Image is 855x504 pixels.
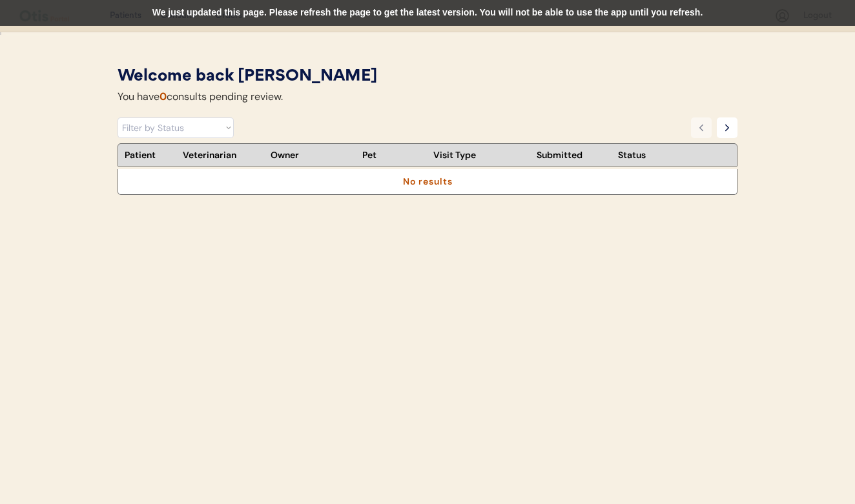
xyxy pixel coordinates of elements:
div: Pet [362,150,427,159]
div: Visit Type [433,150,530,159]
div: Patient [125,150,176,159]
div: You have consults pending review. [118,89,283,105]
div: Welcome back [PERSON_NAME] [118,65,737,89]
div: Owner [271,150,356,159]
font: 0 [160,90,167,103]
div: Submitted [537,150,612,159]
div: Veterinarian [183,150,264,159]
div: No results [403,177,453,186]
div: Status [618,150,683,159]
